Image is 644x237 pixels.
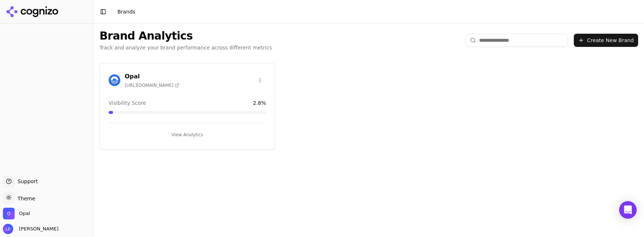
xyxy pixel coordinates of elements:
span: Support [15,178,38,185]
div: Open Intercom Messenger [619,201,637,219]
h3: Opal [125,72,179,81]
p: Track and analyze your brand performance across different metrics [99,44,272,51]
button: Create New Brand [574,34,638,47]
span: 2.8 % [253,99,266,107]
span: Theme [15,196,35,201]
nav: breadcrumb [117,8,135,15]
span: Visibility Score [109,99,146,107]
span: Opal [19,210,30,217]
span: [PERSON_NAME] [16,226,59,232]
span: Brands [117,9,135,15]
span: [URL][DOMAIN_NAME] [125,82,179,88]
h1: Brand Analytics [99,29,272,42]
button: View Analytics [109,129,266,141]
img: Lee Dussinger [3,224,13,234]
button: Open organization switcher [3,208,30,219]
img: Opal [3,208,15,219]
button: Open user button [3,224,59,234]
img: Opal [109,74,120,86]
